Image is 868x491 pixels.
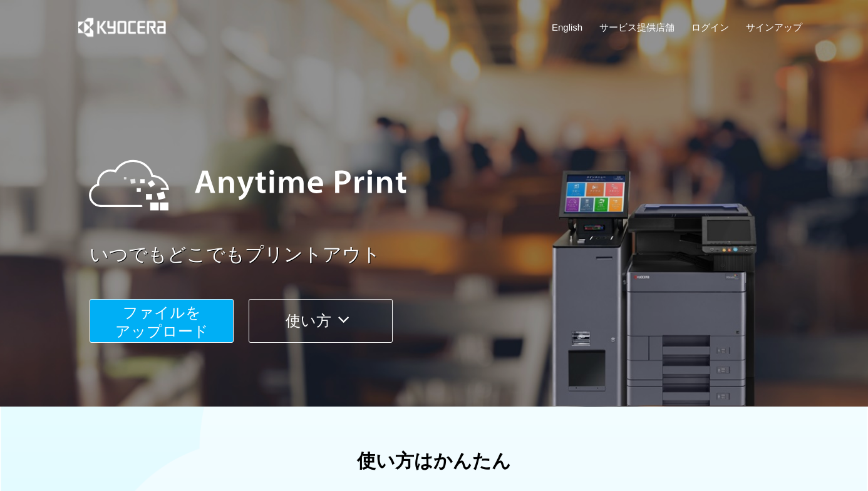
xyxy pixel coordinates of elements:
a: サインアップ [746,21,802,34]
button: ファイルを​​アップロード [90,299,234,343]
button: 使い方 [249,299,393,343]
a: ログイン [691,21,729,34]
a: English [552,21,582,34]
span: ファイルを ​​アップロード [115,304,209,340]
a: いつでもどこでもプリントアウト [90,241,810,268]
a: サービス提供店舗 [599,21,674,34]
